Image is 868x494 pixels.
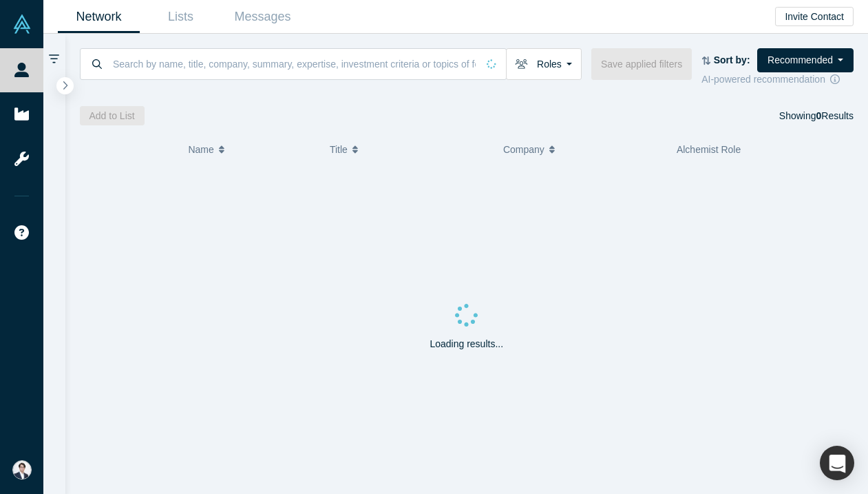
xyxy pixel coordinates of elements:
a: Lists [140,1,222,33]
span: Alchemist Role [677,144,741,155]
div: Showing [779,106,854,125]
span: Title [330,135,348,164]
input: Search by name, title, company, summary, expertise, investment criteria or topics of focus [112,48,477,80]
span: Name [188,135,213,164]
strong: Sort by: [714,54,750,65]
div: AI-powered recommendation [701,72,854,87]
button: Name [188,135,315,164]
button: Add to List [80,106,145,125]
strong: 0 [816,110,822,121]
span: Company [503,135,544,164]
button: Recommended [757,48,854,72]
img: Eisuke Shimizu's Account [12,460,32,480]
img: Alchemist Vault Logo [12,14,32,34]
button: Company [503,135,662,164]
button: Title [330,135,489,164]
button: Roles [506,48,582,80]
a: Network [58,1,140,33]
p: Loading results... [430,337,503,351]
span: Results [816,110,854,121]
a: Messages [222,1,304,33]
button: Invite Contact [775,7,854,26]
button: Save applied filters [591,48,692,80]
